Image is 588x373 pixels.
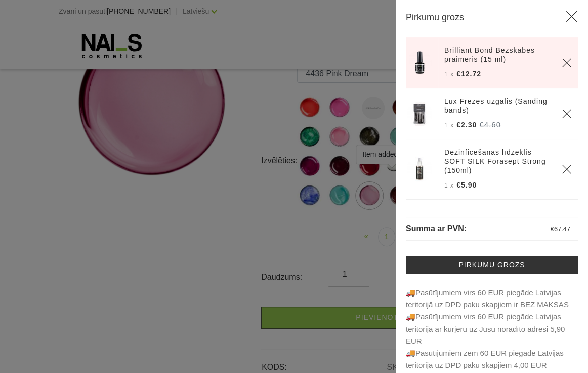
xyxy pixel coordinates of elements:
span: €12.72 [456,70,481,78]
span: €2.30 [456,121,477,129]
a: Brilliant Bond Bezskābes praimeris (15 ml) [444,45,550,64]
a: Delete [562,164,572,174]
span: 1 x [444,182,454,189]
a: Pirkumu grozs [406,256,578,274]
span: € [551,225,554,233]
span: Summa ar PVN: [406,224,467,233]
s: €4.60 [479,120,501,129]
a: Dezinficēšanas līdzeklis SOFT SILK Forasept Strong (150ml) [444,148,550,175]
a: Delete [562,109,572,119]
span: 67.47 [554,225,570,233]
a: Delete [562,58,572,68]
a: Lux Frēzes uzgalis (Sanding bands) [444,97,550,115]
span: €5.90 [456,181,477,189]
span: 1 x [444,122,454,129]
h3: Pirkumu grozs [406,10,578,27]
span: 1 x [444,71,454,78]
